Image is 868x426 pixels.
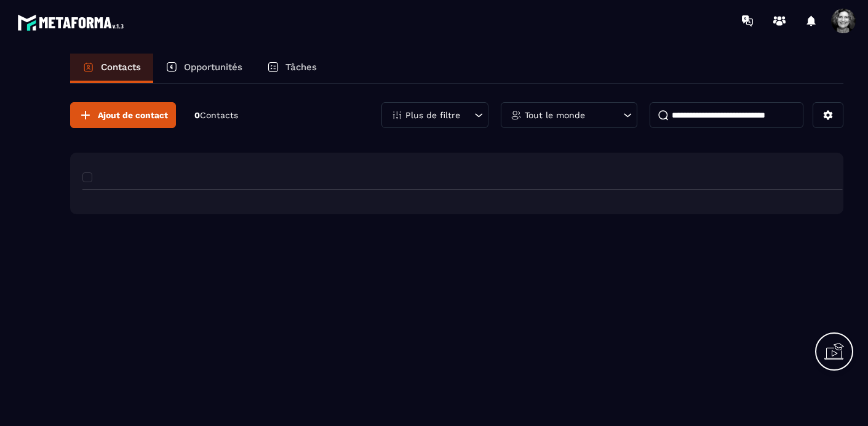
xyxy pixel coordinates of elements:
p: Contacts [101,62,141,73]
button: Ajout de contact [70,102,176,128]
span: Ajout de contact [98,109,168,121]
p: Tâches [285,62,317,73]
span: Contacts [200,110,238,120]
p: 0 [194,110,238,121]
img: logo [17,11,128,34]
a: Opportunités [153,54,255,83]
p: Plus de filtre [405,111,460,119]
p: Opportunités [184,62,242,73]
p: Tout le monde [525,111,585,119]
a: Contacts [70,54,153,83]
a: Tâches [255,54,329,83]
